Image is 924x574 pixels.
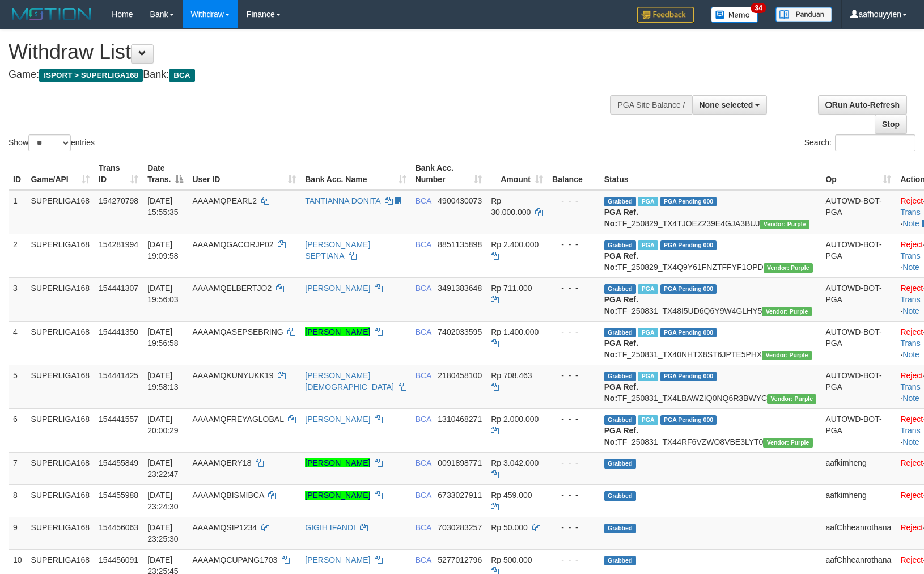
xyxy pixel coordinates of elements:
[99,327,138,336] span: 154441350
[147,458,179,479] span: [DATE] 23:22:47
[9,69,605,81] h4: Game: Bank:
[491,491,532,500] span: Rp 459.000
[416,284,431,293] span: BCA
[900,371,923,380] a: Reject
[604,197,636,206] span: Grabbed
[9,134,95,151] label: Show entries
[821,408,896,452] td: AUTOWD-BOT-PGA
[491,458,539,467] span: Rp 3.042.000
[604,284,636,294] span: Grabbed
[821,452,896,484] td: aafkimheng
[552,413,595,425] div: - - -
[305,458,370,467] a: [PERSON_NAME]
[660,328,717,337] span: PGA Pending
[147,284,179,304] span: [DATE] 19:56:03
[9,277,27,321] td: 3
[416,523,431,532] span: BCA
[192,196,257,205] span: AAAAMQPEARL2
[762,307,811,316] span: Vendor URL: https://trx4.1velocity.biz
[305,523,355,532] a: GIGIH IFANDI
[900,555,923,564] a: Reject
[821,234,896,277] td: AUTOWD-BOT-PGA
[552,457,595,469] div: - - -
[600,277,821,321] td: TF_250831_TX48I5UD6Q6Y9W4GLHY5
[99,284,138,293] span: 154441307
[604,295,638,315] b: PGA Ref. No:
[638,415,658,425] span: Marked by aafsoycanthlai
[438,491,482,500] span: Copy 6733027911 to clipboard
[486,158,548,190] th: Amount: activate to sort column ascending
[147,523,179,543] span: [DATE] 23:25:30
[99,415,138,424] span: 154441557
[491,415,539,424] span: Rp 2.000.000
[192,415,283,424] span: AAAAMQFREYAGLOBAL
[438,240,482,249] span: Copy 8851135898 to clipboard
[604,382,638,403] b: PGA Ref. No:
[552,370,595,381] div: - - -
[763,438,812,448] span: Vendor URL: https://trx4.1velocity.biz
[9,158,27,190] th: ID
[9,190,27,234] td: 1
[438,196,482,205] span: Copy 4900430073 to clipboard
[600,234,821,277] td: TF_250829_TX4Q9Y61FNZTFFYF1OPD
[27,190,95,234] td: SUPERLIGA168
[900,458,923,467] a: Reject
[438,555,482,564] span: Copy 5277012796 to clipboard
[192,284,272,293] span: AAAAMQELBERTJO2
[416,415,431,424] span: BCA
[491,240,539,249] span: Rp 2.400.000
[9,234,27,277] td: 2
[637,7,694,23] img: Feedback.jpg
[416,491,431,500] span: BCA
[764,263,813,273] span: Vendor URL: https://trx4.1velocity.biz
[900,240,923,249] a: Reject
[900,284,923,293] a: Reject
[660,240,717,250] span: PGA Pending
[660,197,717,206] span: PGA Pending
[39,69,143,82] span: ISPORT > SUPERLIGA168
[638,284,658,294] span: Marked by aafsoycanthlai
[902,263,919,272] a: Note
[762,351,811,360] span: Vendor URL: https://trx4.1velocity.biz
[604,328,636,337] span: Grabbed
[9,408,27,452] td: 6
[604,491,636,501] span: Grabbed
[552,282,595,294] div: - - -
[192,523,257,532] span: AAAAMQSIP1234
[99,371,138,380] span: 154441425
[604,415,636,425] span: Grabbed
[821,158,896,190] th: Op: activate to sort column ascending
[27,452,95,484] td: SUPERLIGA168
[27,158,95,190] th: Game/API: activate to sort column ascending
[902,394,919,403] a: Note
[9,517,27,549] td: 9
[305,196,380,205] a: TANTIANNA DONITA
[27,408,95,452] td: SUPERLIGA168
[305,327,370,336] a: [PERSON_NAME]
[416,458,431,467] span: BCA
[305,371,394,391] a: [PERSON_NAME][DEMOGRAPHIC_DATA]
[604,372,636,381] span: Grabbed
[305,240,370,260] a: [PERSON_NAME] SEPTIANA
[147,196,179,217] span: [DATE] 15:55:35
[9,365,27,408] td: 5
[610,95,692,115] div: PGA Site Balance /
[99,240,138,249] span: 154281994
[192,491,264,500] span: AAAAMQBISMIBCA
[27,277,95,321] td: SUPERLIGA168
[900,415,923,424] a: Reject
[9,6,95,23] img: MOTION_logo.png
[875,115,907,134] a: Stop
[821,517,896,549] td: aafChheanrothana
[99,196,138,205] span: 154270798
[902,306,919,315] a: Note
[604,524,636,533] span: Grabbed
[147,415,179,435] span: [DATE] 20:00:29
[552,489,595,501] div: - - -
[902,350,919,359] a: Note
[27,517,95,549] td: SUPERLIGA168
[192,327,283,336] span: AAAAMQASEPSEBRING
[416,327,431,336] span: BCA
[9,321,27,365] td: 4
[9,452,27,484] td: 7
